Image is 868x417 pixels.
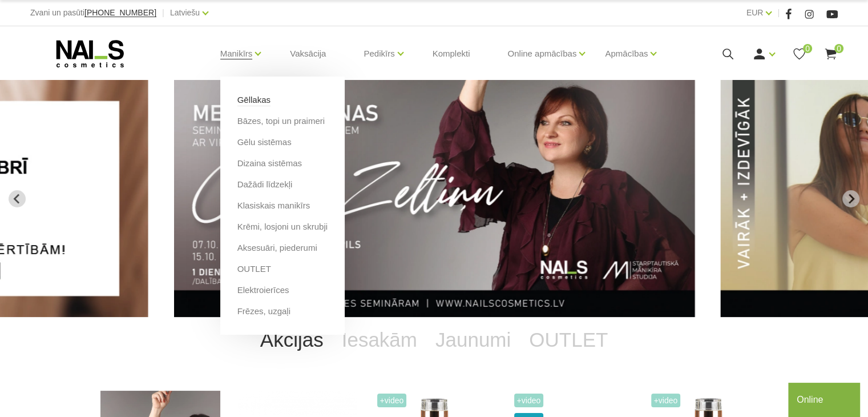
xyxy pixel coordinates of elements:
[84,9,156,17] a: [PHONE_NUMBER]
[237,94,271,106] a: Gēllakas
[237,305,290,318] a: Frēzes, uzgaļi
[507,31,576,77] a: Online apmācības
[377,394,407,407] span: +Video
[605,31,648,77] a: Apmācības
[237,199,310,212] a: Klasiskais manikīrs
[84,8,156,17] span: [PHONE_NUMBER]
[237,220,328,233] a: Krēmi, losjoni un skrubji
[220,31,253,77] a: Manikīrs
[281,26,335,81] a: Vaksācija
[792,47,806,61] a: 0
[237,284,289,296] a: Elektroierīces
[803,44,812,53] span: 0
[237,178,293,191] a: Dažādi līdzekļi
[9,190,26,207] button: Previous slide
[237,115,325,127] a: Bāzes, topi un praimeri
[651,394,681,407] span: +Video
[237,242,317,254] a: Aksesuāri, piederumi
[170,6,200,19] a: Latviešu
[514,394,544,407] span: +Video
[823,47,838,61] a: 0
[333,317,426,363] a: Iesakām
[777,6,780,20] span: |
[746,6,764,19] a: EUR
[842,190,859,207] button: Next slide
[237,136,292,149] a: Gēlu sistēmas
[834,44,843,53] span: 0
[423,26,479,81] a: Komplekti
[788,380,862,417] iframe: chat widget
[162,6,164,20] span: |
[237,263,271,275] a: OUTLET
[520,317,617,363] a: OUTLET
[237,157,302,170] a: Dizaina sistēmas
[30,6,156,20] div: Zvani un pasūti
[174,80,695,317] li: 2 of 14
[364,31,394,77] a: Pedikīrs
[426,317,520,363] a: Jaunumi
[251,317,333,363] a: Akcijas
